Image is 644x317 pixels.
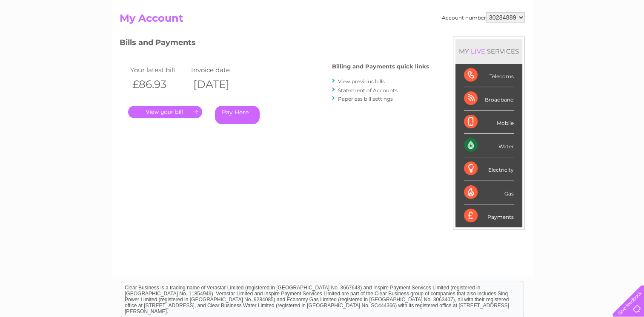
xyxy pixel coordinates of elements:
[464,157,514,181] div: Electricity
[515,36,534,42] a: Energy
[464,64,514,87] div: Telecoms
[469,47,487,55] div: LIVE
[464,87,514,110] div: Broadband
[120,37,429,51] h3: Bills and Payments
[332,63,429,70] h4: Billing and Payments quick links
[338,87,398,93] a: Statement of Accounts
[23,22,66,48] img: logo.png
[128,106,202,118] a: .
[442,12,525,23] div: Account number
[539,36,565,42] a: Telecoms
[464,181,514,204] div: Gas
[338,96,393,102] a: Paperless bill settings
[484,4,542,15] a: 0333 014 3131
[570,36,582,42] a: Blog
[464,110,514,134] div: Mobile
[494,36,510,42] a: Water
[464,204,514,227] div: Payments
[455,39,522,63] div: MY SERVICES
[128,76,189,93] th: £86.93
[616,36,636,42] a: Log out
[464,134,514,157] div: Water
[128,64,189,76] td: Your latest bill
[587,36,608,42] a: Contact
[189,64,250,76] td: Invoice date
[120,12,525,28] h2: My Account
[121,5,524,41] div: Clear Business is a trading name of Verastar Limited (registered in [GEOGRAPHIC_DATA] No. 3667643...
[215,106,260,124] a: Pay Here
[338,78,385,85] a: View previous bills
[189,76,250,93] th: [DATE]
